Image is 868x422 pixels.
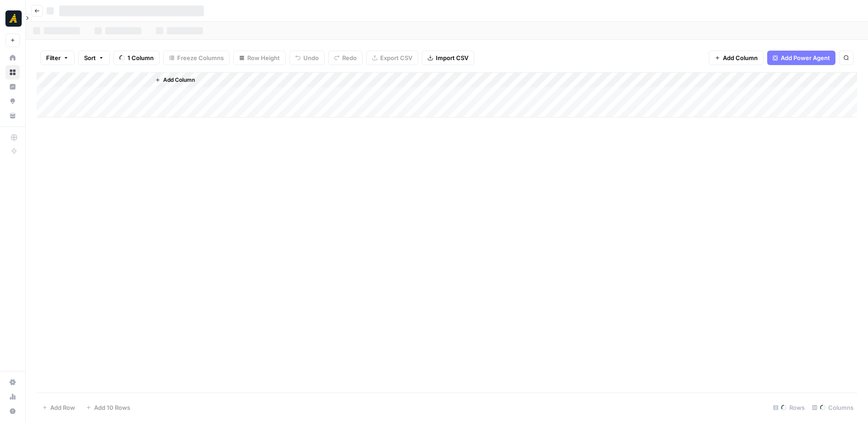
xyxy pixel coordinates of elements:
a: Browse [5,65,20,80]
button: Workspace: Marketers in Demand [5,7,20,30]
button: Help + Support [5,404,20,418]
img: Marketers in Demand Logo [5,10,22,27]
a: Settings [5,375,20,389]
a: Usage [5,389,20,404]
span: Redo [342,53,357,62]
span: 1 Column [127,53,154,62]
button: Add Power Agent [767,51,835,65]
a: Home [5,51,20,65]
button: Add Column [151,74,198,86]
span: Add Column [163,76,195,84]
button: 1 Column [113,51,160,65]
button: Filter [40,51,75,65]
button: Add Column [709,51,764,65]
span: Undo [303,53,319,62]
span: Add Column [723,53,758,62]
button: Undo [289,51,325,65]
div: Columns [808,400,857,415]
span: Freeze Columns [177,53,224,62]
div: Rows [769,400,808,415]
button: Export CSV [366,51,418,65]
span: Sort [84,53,96,62]
button: Sort [78,51,110,65]
button: Row Height [233,51,286,65]
a: Insights [5,80,20,94]
span: Export CSV [380,53,412,62]
a: Your Data [5,108,20,123]
span: Import CSV [436,53,468,62]
button: Redo [328,51,363,65]
a: Opportunities [5,94,20,108]
button: Add Row [37,400,80,415]
span: Filter [46,53,61,62]
span: Add 10 Rows [94,403,130,412]
button: Add 10 Rows [80,400,136,415]
button: Import CSV [422,51,474,65]
span: Add Row [50,403,75,412]
span: Add Power Agent [781,53,830,62]
button: Freeze Columns [163,51,230,65]
span: Row Height [247,53,280,62]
